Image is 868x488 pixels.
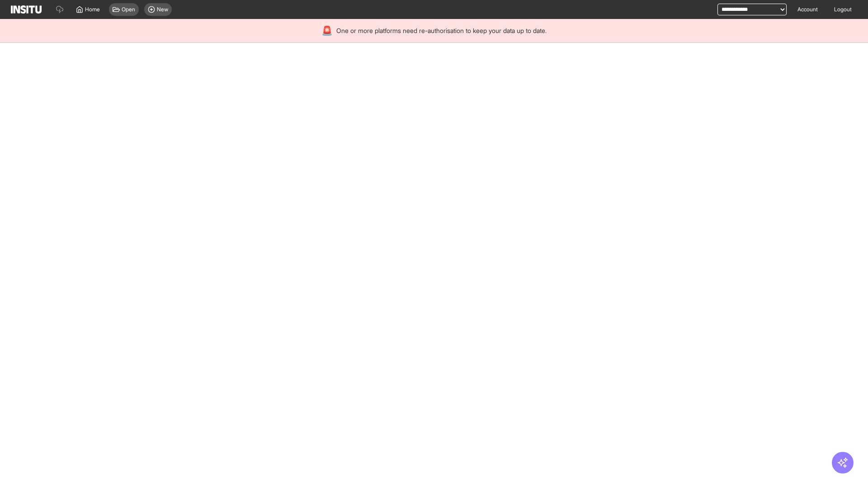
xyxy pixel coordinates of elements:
[336,26,547,35] span: One or more platforms need re-authorisation to keep your data up to date.
[157,6,168,13] span: New
[85,6,100,13] span: Home
[11,5,42,14] img: Logo
[122,6,135,13] span: Open
[321,24,333,37] div: 🚨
